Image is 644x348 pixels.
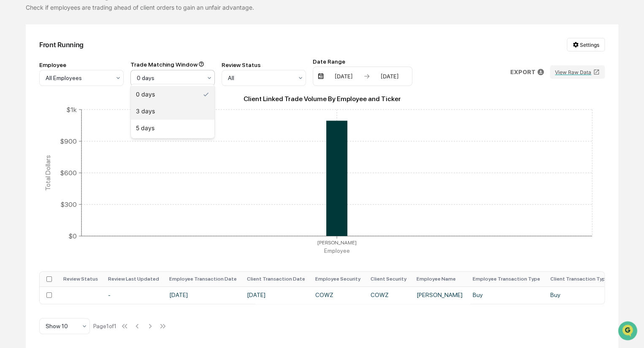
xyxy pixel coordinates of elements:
[363,73,370,80] img: arrow right
[372,73,408,80] div: [DATE]
[545,286,614,304] td: Buy
[58,272,103,286] th: Review Status
[84,143,102,149] span: Pylon
[468,286,545,304] td: Buy
[60,142,102,149] a: Powered byPylon
[317,239,356,245] tspan: [PERSON_NAME]
[317,73,324,80] img: calendar
[61,107,68,114] div: 🗄️
[29,64,138,73] div: Start new chat
[131,103,214,120] div: 3 days
[5,103,58,118] a: 🖐️Preclearance
[17,122,53,131] span: Data Lookup
[68,232,77,240] tspan: $0
[222,62,306,68] div: Review Status
[93,323,116,329] div: Page 1 of 1
[164,272,242,286] th: Employee Transaction Date
[29,73,107,80] div: We're available if you need us!
[17,106,54,115] span: Preclearance
[130,61,215,68] div: Trade Matching Window
[5,119,57,134] a: 🔎Data Lookup
[365,272,411,286] th: Client Security
[103,272,164,286] th: Review Last Updated
[8,123,15,130] div: 🔎
[617,320,640,343] iframe: Open customer support
[411,286,468,304] td: [PERSON_NAME]
[313,58,412,65] div: Date Range
[411,272,468,286] th: Employee Name
[326,73,362,80] div: [DATE]
[550,65,605,79] button: View Raw Data
[131,86,214,103] div: 0 days
[131,120,214,137] div: 5 days
[44,155,52,190] tspan: Total Dollars
[324,247,349,254] tspan: Employee
[8,107,15,114] div: 🖐️
[242,272,310,286] th: Client Transaction Date
[60,200,77,208] tspan: $300
[567,38,605,51] button: Settings
[468,272,545,286] th: Employee Transaction Type
[510,69,535,75] p: EXPORT
[143,67,154,77] button: Start new chat
[244,95,401,103] text: Client Linked Trade Volume By Employee and Ticker
[545,272,614,286] th: Client Transaction Type
[8,64,24,80] img: 1746055101610-c473b297-6a78-478c-a979-82029cc54cd1
[60,137,77,145] tspan: $900
[70,106,105,115] span: Attestations
[8,18,154,31] p: How can we help?
[26,4,618,11] div: Check if employees are trading ahead of client orders to gain an unfair advantage.
[164,286,242,304] td: [DATE]
[310,286,365,304] td: COWZ
[39,40,84,49] div: Front Running
[310,272,365,286] th: Employee Security
[39,62,124,68] div: Employee
[103,286,164,304] td: -
[60,169,77,177] tspan: $600
[242,286,310,304] td: [DATE]
[58,103,108,118] a: 🗄️Attestations
[365,286,411,304] td: COWZ
[66,105,77,113] tspan: $1k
